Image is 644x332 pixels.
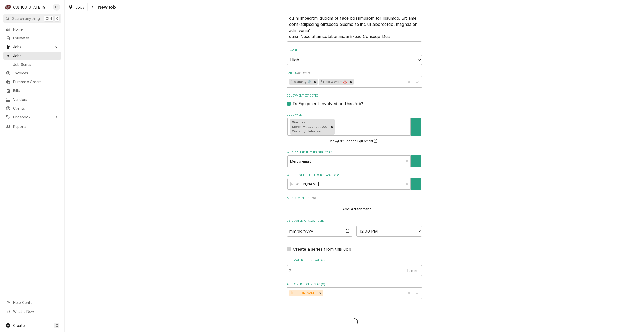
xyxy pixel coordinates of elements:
span: Jobs [13,53,59,58]
div: Priority [287,48,422,65]
span: Jobs [76,5,84,10]
span: Invoices [13,70,59,76]
div: Remove Brian Breazier [318,290,323,296]
label: Priority [287,48,422,52]
span: Reports [13,124,59,129]
a: Purchase Orders [3,78,61,86]
div: Who called in this service? [287,151,422,167]
button: Create New Equipment [411,118,421,136]
svg: Create New Contact [414,159,417,163]
span: Merco MCG272700007 Warranty: Untracked [292,125,328,133]
span: Help Center [13,300,58,305]
label: Is Equipment involved on this Job? [293,101,363,107]
div: Who should the tech(s) ask for? [287,173,422,190]
span: Create [13,323,25,328]
label: Who called in this service? [287,151,422,155]
button: Create New Contact [411,155,421,167]
button: Navigate back [89,3,97,11]
a: Jobs [3,52,61,60]
span: ( optional ) [297,72,311,74]
button: Search anythingCtrlK [3,14,61,23]
span: Vendors [13,97,59,102]
div: ¹ Warranty 🛡️ [289,79,312,85]
div: CSI [US_STATE][GEOGRAPHIC_DATA]. [13,5,50,10]
label: Create a series from this Job [293,246,351,252]
span: Clients [13,106,59,111]
div: hours [404,265,422,276]
span: ( if any ) [308,197,317,199]
label: Labels [287,71,422,75]
a: Estimates [3,34,61,42]
span: Search anything [12,16,40,21]
a: Job Series [3,60,61,69]
span: K [56,16,58,21]
div: Remove ¹ Warranty 🛡️ [312,79,318,85]
span: Pricebook [13,114,51,120]
span: Home [13,27,59,32]
div: Equipment Expected [287,94,422,107]
div: Remove [object Object] [329,119,335,135]
label: Assigned Technician(s) [287,282,422,287]
a: Go to Help Center [3,298,61,307]
span: Bills [13,88,59,93]
div: Estimated Arrival Time [287,219,422,237]
a: Vendors [3,95,61,104]
a: Invoices [3,69,61,77]
label: Equipment [287,113,422,117]
label: Estimated Job Duration [287,258,422,262]
div: ² Hold & Warm ♨️ [319,79,348,85]
a: Clients [3,104,61,112]
a: Go to Pricebook [3,113,61,121]
span: What's New [13,309,58,314]
input: Date [287,226,353,237]
div: Equipment [287,113,422,144]
span: Job Series [13,62,59,67]
div: CSI Kansas City.'s Avatar [5,4,12,11]
svg: Create New Equipment [414,125,417,129]
a: Reports [3,122,61,131]
div: C [5,4,12,11]
select: Time Select [356,226,422,237]
span: New Job [97,4,116,11]
a: Go to What's New [3,307,61,316]
a: Bills [3,86,61,95]
a: Go to Jobs [3,43,61,51]
a: Jobs [66,3,86,11]
a: Home [3,25,61,33]
div: LS [53,4,60,11]
label: Who should the tech(s) ask for? [287,173,422,177]
div: [PERSON_NAME] [289,290,318,296]
svg: Create New Contact [414,182,417,186]
div: Labels [287,71,422,87]
label: Equipment Expected [287,94,422,98]
button: View/Edit Logged Equipment [329,138,380,145]
span: C [56,323,58,328]
button: Add Attachment [337,205,372,212]
div: Attachments [287,196,422,213]
div: Assigned Technician(s) [287,282,422,299]
label: Attachments [287,196,422,200]
span: Estimates [13,35,59,41]
div: Estimated Job Duration [287,258,422,276]
label: Estimated Arrival Time [287,219,422,223]
span: Jobs [13,44,51,50]
div: Remove ² Hold & Warm ♨️ [348,79,354,85]
span: Loading... [287,317,422,327]
span: Purchase Orders [13,79,59,84]
button: Create New Contact [411,178,421,190]
div: Lindy Springer's Avatar [53,4,60,11]
strong: Warmer [292,120,305,124]
span: Ctrl [46,16,52,21]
